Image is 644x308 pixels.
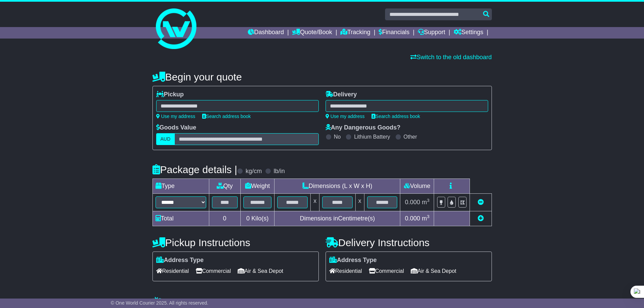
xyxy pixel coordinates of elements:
[209,179,240,194] td: Qty
[329,257,377,264] label: Address Type
[238,266,283,276] span: Air & Sea Depot
[418,27,445,39] a: Support
[334,134,341,140] label: No
[478,199,484,206] a: Remove this item
[196,266,231,276] span: Commercial
[156,266,189,276] span: Residential
[156,133,175,145] label: AUD
[152,237,319,248] h4: Pickup Instructions
[152,211,209,226] td: Total
[311,194,319,211] td: x
[326,237,492,248] h4: Delivery Instructions
[478,215,484,222] a: Add new item
[156,124,196,132] label: Goods Value
[454,27,483,39] a: Settings
[411,266,456,276] span: Air & Sea Depot
[273,168,285,175] label: lb/in
[202,114,251,119] a: Search address book
[427,198,430,203] sup: 3
[240,179,275,194] td: Weight
[292,27,332,39] a: Quote/Book
[340,27,370,39] a: Tracking
[275,179,400,194] td: Dimensions (L x W x H)
[372,114,420,119] a: Search address book
[326,114,365,119] a: Use my address
[405,199,420,206] span: 0.000
[422,215,430,222] span: m
[152,179,209,194] td: Type
[355,194,364,211] td: x
[152,164,237,175] h4: Package details |
[275,211,400,226] td: Dimensions in Centimetre(s)
[156,114,195,119] a: Use my address
[209,211,240,226] td: 0
[329,266,362,276] span: Residential
[152,297,492,308] h4: Warranty & Insurance
[152,71,492,82] h4: Begin your quote
[111,300,209,306] span: © One World Courier 2025. All rights reserved.
[404,134,417,140] label: Other
[354,134,390,140] label: Lithium Battery
[156,91,184,98] label: Pickup
[422,199,430,206] span: m
[240,211,275,226] td: Kilo(s)
[248,27,284,39] a: Dashboard
[246,215,249,222] span: 0
[400,179,434,194] td: Volume
[245,168,262,175] label: kg/cm
[326,91,357,98] label: Delivery
[326,124,401,132] label: Any Dangerous Goods?
[427,214,430,219] sup: 3
[405,215,420,222] span: 0.000
[369,266,404,276] span: Commercial
[410,54,492,61] a: Switch to the old dashboard
[379,27,409,39] a: Financials
[156,257,204,264] label: Address Type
